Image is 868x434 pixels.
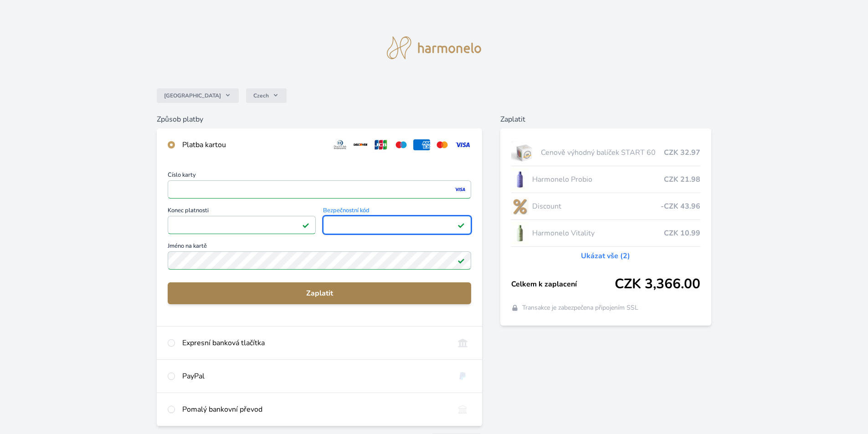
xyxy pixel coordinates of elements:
[511,168,529,191] img: CLEAN_PROBIO_se_stinem_x-lo.jpg
[454,185,466,194] img: visa
[661,201,700,212] span: -CZK 43.96
[454,371,471,382] img: paypal.svg
[541,147,664,158] span: Cenově výhodný balíček START 60
[168,172,471,180] span: Číslo karty
[168,208,316,216] span: Konec platnosti
[182,139,324,150] div: Platba kartou
[302,221,309,229] img: Platné pole
[182,404,447,415] div: Pomalý bankovní převod
[500,114,711,125] h6: Zaplatit
[434,139,451,150] img: mc.svg
[522,303,638,312] span: Transakce je zabezpečena připojením SSL
[157,88,239,103] button: [GEOGRAPHIC_DATA]
[454,404,471,415] img: bankTransfer_IBAN.svg
[253,92,269,99] span: Czech
[393,139,410,150] img: maestro.svg
[332,139,349,150] img: diners.svg
[352,139,369,150] img: discover.svg
[168,251,471,270] input: Jméno na kartěPlatné pole
[182,371,447,382] div: PayPal
[454,139,471,150] img: visa.svg
[664,147,700,158] span: CZK 32.97
[615,276,700,292] span: CZK 3,366.00
[246,88,287,103] button: Czech
[532,174,664,185] span: Harmonelo Probio
[454,337,471,348] img: onlineBanking_CZ.svg
[323,208,471,216] span: Bezpečnostní kód
[511,222,529,245] img: CLEAN_VITALITY_se_stinem_x-lo.jpg
[327,219,467,231] iframe: Iframe pro bezpečnostní kód
[182,337,447,348] div: Expresní banková tlačítka
[172,183,467,196] iframe: Iframe pro číslo karty
[532,201,661,212] span: Discount
[168,282,471,304] button: Zaplatit
[413,139,430,150] img: amex.svg
[664,174,700,185] span: CZK 21.98
[581,250,630,261] a: Ukázat vše (2)
[664,228,700,239] span: CZK 10.99
[157,114,482,125] h6: Způsob platby
[387,36,482,59] img: logo.svg
[457,221,465,229] img: Platné pole
[164,92,221,99] span: [GEOGRAPHIC_DATA]
[457,257,465,264] img: Platné pole
[511,279,615,290] span: Celkem k zaplacení
[511,195,529,218] img: discount-lo.png
[373,139,390,150] img: jcb.svg
[172,219,312,231] iframe: Iframe pro datum vypršení platnosti
[532,228,664,239] span: Harmonelo Vitality
[175,288,464,299] span: Zaplatit
[511,141,537,164] img: start.jpg
[168,243,471,251] span: Jméno na kartě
